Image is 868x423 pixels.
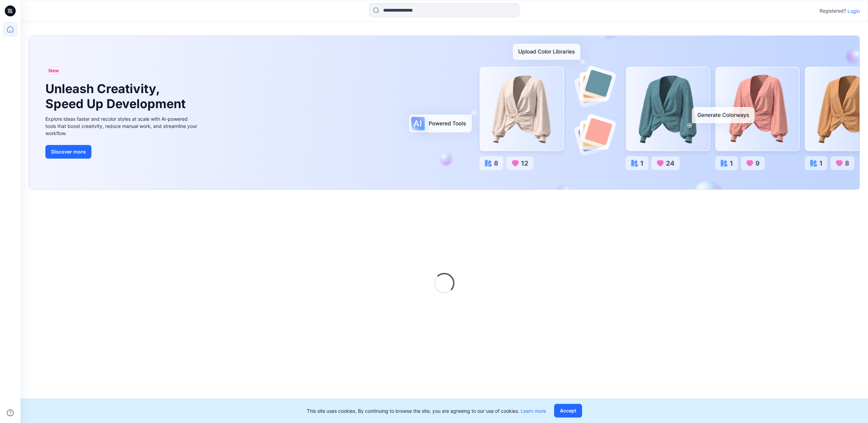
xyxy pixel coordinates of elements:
[45,82,189,111] h1: Unleash Creativity, Speed Up Development
[45,145,199,159] a: Discover more
[820,7,846,15] p: Registered?
[554,404,582,418] button: Accept
[45,115,199,137] div: Explore ideas faster and recolor styles at scale with AI-powered tools that boost creativity, red...
[48,67,59,75] span: New
[521,408,546,414] a: Learn more
[848,8,860,15] p: Login
[45,145,91,159] button: Discover more
[307,407,546,414] p: This site uses cookies. By continuing to browse the site, you are agreeing to our use of cookies.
